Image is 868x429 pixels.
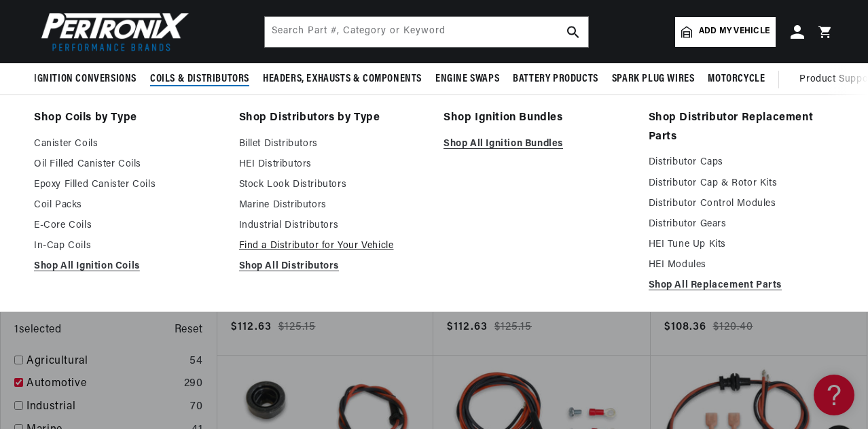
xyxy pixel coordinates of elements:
summary: Spark Plug Wires [605,63,702,95]
span: Coils & Distributors [150,72,249,86]
span: 1 selected [14,322,61,339]
a: Shop Ignition Bundles [444,109,630,128]
a: Oil Filled Canister Coils [34,156,220,173]
span: Spark Plug Wires [612,72,695,86]
summary: Headers, Exhausts & Components [256,63,429,95]
a: Add my vehicle [675,17,776,47]
input: Search Part #, Category or Keyword [265,17,588,47]
summary: Coils & Distributors [143,63,256,95]
a: Industrial [26,398,185,416]
a: Marine Distributors [239,197,425,213]
a: Shop All Ignition Bundles [444,136,630,152]
a: Find a Distributor for Your Vehicle [239,238,425,254]
div: 70 [190,398,202,416]
span: Battery Products [513,72,598,86]
summary: Engine Swaps [429,63,506,95]
a: Shop All Replacement Parts [649,277,835,294]
a: HEI Modules [649,257,835,273]
a: Shop Distributor Replacement Parts [649,109,835,146]
a: Shop All Distributors [239,258,425,275]
a: Distributor Cap & Rotor Kits [649,175,835,192]
span: Add my vehicle [699,25,770,38]
a: Coil Packs [34,197,220,213]
span: Motorcycle [708,72,765,86]
summary: Ignition Conversions [34,63,143,95]
a: Shop Coils by Type [34,109,220,128]
div: 54 [189,353,202,371]
a: Distributor Control Modules [649,196,835,212]
summary: Motorcycle [701,63,772,95]
button: search button [558,17,588,47]
a: E-Core Coils [34,218,220,234]
a: Industrial Distributors [239,218,425,234]
a: Stock Look Distributors [239,177,425,193]
a: Automotive [26,375,179,393]
span: Ignition Conversions [34,72,137,86]
a: Agricultural [26,353,184,371]
span: Reset [175,322,203,339]
img: Pertronix [34,8,190,55]
summary: Battery Products [506,63,605,95]
a: HEI Tune Up Kits [649,237,835,253]
a: Billet Distributors [239,136,425,152]
a: Canister Coils [34,136,220,152]
a: Distributor Gears [649,216,835,233]
a: In-Cap Coils [34,238,220,254]
a: Shop Distributors by Type [239,109,425,128]
a: Epoxy Filled Canister Coils [34,177,220,193]
div: 290 [184,375,203,393]
a: Shop All Ignition Coils [34,258,220,275]
span: Engine Swaps [435,72,499,86]
a: Distributor Caps [649,154,835,171]
a: HEI Distributors [239,156,425,173]
span: Headers, Exhausts & Components [263,72,422,86]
